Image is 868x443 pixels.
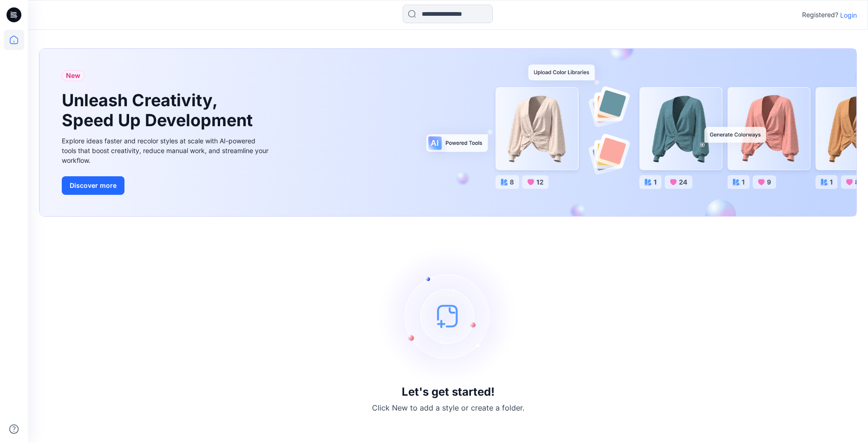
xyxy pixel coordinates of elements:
[62,176,124,195] button: Discover more
[840,10,857,20] p: Login
[379,246,518,385] img: empty-state-image.svg
[66,70,80,81] span: New
[372,402,524,413] p: Click New to add a style or create a folder.
[402,385,495,398] h3: Let's get started!
[62,136,271,165] div: Explore ideas faster and recolor styles at scale with AI-powered tools that boost creativity, red...
[62,90,257,130] h1: Unleash Creativity, Speed Up Development
[802,9,838,20] p: Registered?
[62,176,271,195] a: Discover more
